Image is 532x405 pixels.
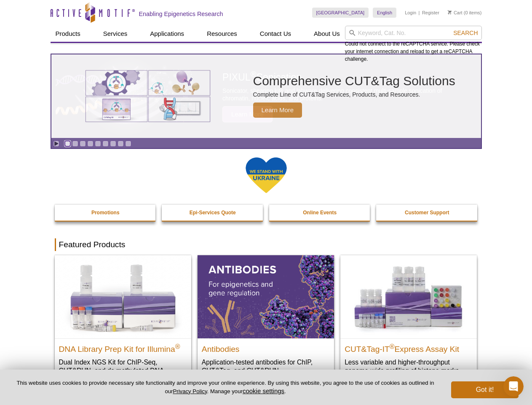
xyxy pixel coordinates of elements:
[345,341,473,354] h2: CUT&Tag-IT Express Assay Kit
[13,379,437,395] p: This website uses cookies to provide necessary site functionality and improve your online experie...
[309,26,345,42] a: About Us
[345,26,482,40] input: Keyword, Cat. No.
[422,10,439,16] a: Register
[102,140,109,147] a: Go to slide 6
[405,210,449,216] strong: Customer Support
[345,26,482,63] div: Could not connect to the reCAPTCHA service. Please check your internet connection and reload to g...
[139,10,223,18] h2: Enabling Epigenetics Research
[312,8,369,18] a: [GEOGRAPHIC_DATA]
[59,358,187,383] p: Dual Index NGS Kit for ChIP-Seq, CUT&RUN, and ds methylated DNA assays.
[303,210,337,216] strong: Online Events
[55,205,157,221] a: Promotions
[245,157,287,194] img: We Stand With Ukraine
[80,140,86,147] a: Go to slide 3
[51,26,86,42] a: Products
[451,29,480,37] button: Search
[202,358,330,375] p: Application-tested antibodies for ChIP, CUT&Tag, and CUT&RUN.
[59,341,187,354] h2: DNA Library Prep Kit for Illumina
[110,140,116,147] a: Go to slide 7
[202,26,242,42] a: Resources
[243,387,284,394] button: cookie settings
[503,376,524,397] iframe: Intercom live chat
[91,210,120,216] strong: Promotions
[376,205,478,221] a: Customer Support
[451,381,519,398] button: Got it!
[95,140,101,147] a: Go to slide 5
[405,10,416,16] a: Login
[125,140,131,147] a: Go to slide 9
[340,255,477,338] img: CUT&Tag-IT® Express Assay Kit
[340,255,477,383] a: CUT&Tag-IT® Express Assay Kit CUT&Tag-IT®Express Assay Kit Less variable and higher-throughput ge...
[453,30,478,36] span: Search
[173,388,207,394] a: Privacy Policy
[72,140,78,147] a: Go to slide 2
[55,255,191,338] img: DNA Library Prep Kit for Illumina
[198,255,334,383] a: All Antibodies Antibodies Application-tested antibodies for ChIP, CUT&Tag, and CUT&RUN.
[345,358,473,375] p: Less variable and higher-throughput genome-wide profiling of histone marks​.
[98,26,133,42] a: Services
[448,8,482,18] li: (0 items)
[87,140,94,147] a: Go to slide 4
[162,205,264,221] a: Epi-Services Quote
[269,205,371,221] a: Online Events
[175,343,180,350] sup: ®
[419,8,420,18] li: |
[53,140,59,147] a: Toggle autoplay
[198,255,334,338] img: All Antibodies
[373,8,396,18] a: English
[390,343,395,350] sup: ®
[118,140,124,147] a: Go to slide 8
[64,140,71,147] a: Go to slide 1
[55,255,191,391] a: DNA Library Prep Kit for Illumina DNA Library Prep Kit for Illumina® Dual Index NGS Kit for ChIP-...
[448,10,462,16] a: Cart
[202,341,330,354] h2: Antibodies
[255,26,296,42] a: Contact Us
[190,210,236,216] strong: Epi-Services Quote
[448,10,452,14] img: Your Cart
[145,26,189,42] a: Applications
[55,238,478,251] h2: Featured Products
